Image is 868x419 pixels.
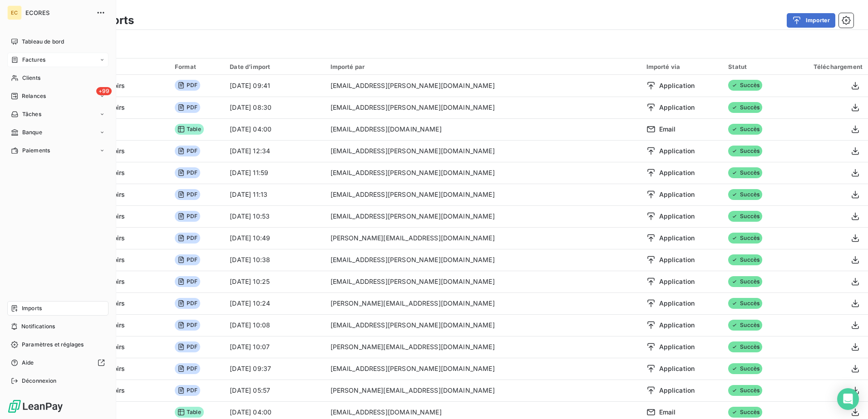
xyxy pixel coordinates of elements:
[325,271,641,292] td: [EMAIL_ADDRESS][PERSON_NAME][DOMAIN_NAME]
[325,75,641,97] td: [EMAIL_ADDRESS][PERSON_NAME][DOMAIN_NAME]
[646,63,718,70] div: Importé via
[659,81,695,90] span: Application
[230,63,319,70] div: Date d’import
[96,87,112,95] span: +99
[659,342,695,351] span: Application
[325,162,641,184] td: [EMAIL_ADDRESS][PERSON_NAME][DOMAIN_NAME]
[659,168,695,177] span: Application
[21,322,55,331] span: Notifications
[325,380,641,401] td: [PERSON_NAME][EMAIL_ADDRESS][DOMAIN_NAME]
[175,276,200,287] span: PDF
[7,399,64,414] img: Logo LeanPay
[325,140,641,162] td: [EMAIL_ADDRESS][PERSON_NAME][DOMAIN_NAME]
[22,74,40,82] span: Clients
[22,38,64,46] span: Tableau de bord
[175,80,200,91] span: PDF
[728,102,762,113] span: Succès
[224,75,325,97] td: [DATE] 09:41
[325,184,641,205] td: [EMAIL_ADDRESS][PERSON_NAME][DOMAIN_NAME]
[728,385,762,396] span: Succès
[22,359,34,367] span: Aide
[22,341,84,349] span: Paramètres et réglages
[22,128,42,136] span: Banque
[22,92,46,100] span: Relances
[224,292,325,314] td: [DATE] 10:24
[325,205,641,227] td: [EMAIL_ADDRESS][PERSON_NAME][DOMAIN_NAME]
[325,227,641,249] td: [PERSON_NAME][EMAIL_ADDRESS][DOMAIN_NAME]
[325,336,641,358] td: [PERSON_NAME][EMAIL_ADDRESS][DOMAIN_NAME]
[728,363,762,374] span: Succès
[224,140,325,162] td: [DATE] 12:34
[728,254,762,265] span: Succès
[728,233,762,244] span: Succès
[175,254,200,265] span: PDF
[175,298,200,309] span: PDF
[659,364,695,373] span: Application
[728,80,762,91] span: Succès
[659,321,695,330] span: Application
[7,356,108,370] a: Aide
[175,124,204,135] span: Table
[22,146,50,155] span: Paiements
[659,125,676,134] span: Email
[728,407,762,418] span: Succès
[175,146,200,156] span: PDF
[325,314,641,336] td: [EMAIL_ADDRESS][PERSON_NAME][DOMAIN_NAME]
[175,211,200,222] span: PDF
[325,97,641,118] td: [EMAIL_ADDRESS][PERSON_NAME][DOMAIN_NAME]
[224,336,325,358] td: [DATE] 10:07
[224,162,325,184] td: [DATE] 11:59
[728,146,762,156] span: Succès
[224,97,325,118] td: [DATE] 08:30
[175,189,200,200] span: PDF
[175,341,200,352] span: PDF
[22,110,41,118] span: Tâches
[224,205,325,227] td: [DATE] 10:53
[224,314,325,336] td: [DATE] 10:08
[175,407,204,418] span: Table
[659,386,695,395] span: Application
[325,358,641,380] td: [EMAIL_ADDRESS][PERSON_NAME][DOMAIN_NAME]
[325,292,641,314] td: [PERSON_NAME][EMAIL_ADDRESS][DOMAIN_NAME]
[728,320,762,331] span: Succès
[659,190,695,199] span: Application
[728,124,762,135] span: Succès
[330,63,636,70] div: Importé par
[175,320,200,331] span: PDF
[22,304,42,312] span: Imports
[224,358,325,380] td: [DATE] 09:37
[728,298,762,309] span: Succès
[325,118,641,140] td: [EMAIL_ADDRESS][DOMAIN_NAME]
[175,63,219,70] div: Format
[659,299,695,308] span: Application
[790,63,863,70] div: Téléchargement
[224,118,325,140] td: [DATE] 04:00
[7,5,22,20] div: EC
[728,189,762,200] span: Succès
[728,211,762,222] span: Succès
[175,102,200,113] span: PDF
[224,227,325,249] td: [DATE] 10:49
[175,385,200,396] span: PDF
[787,13,835,28] button: Importer
[659,234,695,243] span: Application
[837,388,859,410] div: Open Intercom Messenger
[224,271,325,292] td: [DATE] 10:25
[728,63,779,70] div: Statut
[659,146,695,156] span: Application
[659,277,695,286] span: Application
[659,255,695,264] span: Application
[325,249,641,271] td: [EMAIL_ADDRESS][PERSON_NAME][DOMAIN_NAME]
[175,363,200,374] span: PDF
[659,103,695,112] span: Application
[175,233,200,244] span: PDF
[659,408,676,417] span: Email
[728,341,762,352] span: Succès
[22,56,45,64] span: Factures
[224,249,325,271] td: [DATE] 10:38
[224,184,325,205] td: [DATE] 11:13
[728,276,762,287] span: Succès
[175,167,200,178] span: PDF
[659,212,695,221] span: Application
[728,167,762,178] span: Succès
